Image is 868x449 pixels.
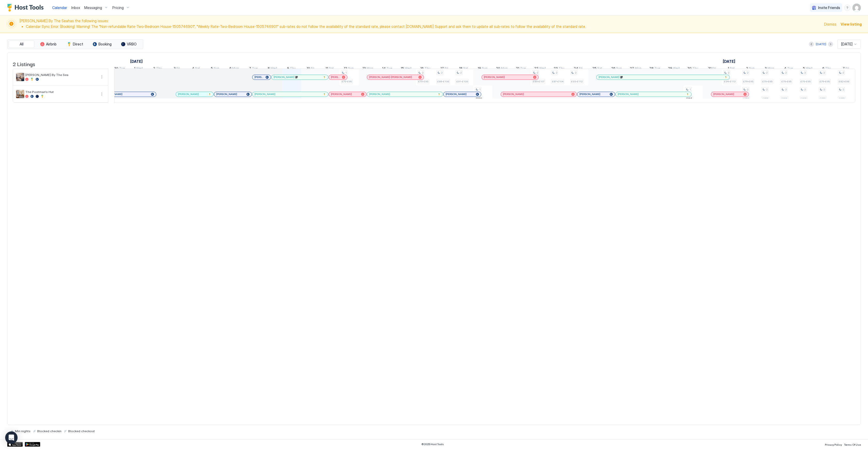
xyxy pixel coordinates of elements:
div: listing image [16,73,24,81]
span: Sat [195,66,200,72]
button: Booking [89,41,115,48]
span: 14 [382,66,386,72]
span: £188 [476,97,482,100]
span: [PERSON_NAME] By The Sea has the following issues: [20,19,821,30]
span: [PERSON_NAME] [274,75,295,79]
span: 2 [460,71,462,74]
button: All [9,41,34,48]
div: View listing [841,21,862,27]
span: 1 [479,88,481,91]
div: Dismiss [824,21,836,27]
span: Mon [367,66,373,72]
span: Thu [156,66,162,72]
span: Fri [176,66,180,72]
span: 2 [804,88,806,91]
span: Fri [311,66,314,72]
a: October 10, 2025 [305,65,316,73]
span: 2 [441,71,443,74]
a: October 24, 2025 [572,65,584,73]
span: 2 [785,88,787,91]
span: Pricing [112,5,124,10]
span: Invite Friends [818,5,840,10]
span: Mon [768,66,774,72]
span: 25 [592,66,596,72]
span: Sun [214,66,219,72]
span: 6 [822,66,824,72]
a: October 14, 2025 [381,65,393,73]
a: Privacy Policy [825,442,842,447]
a: Host Tools Logo [7,4,46,12]
a: Calendar [52,5,67,10]
span: 26 [611,66,615,72]
span: Mon [501,66,508,72]
a: November 4, 2025 [783,65,794,73]
span: 9 [287,66,289,72]
span: Thu [424,66,430,72]
a: Inbox [71,5,80,10]
span: £82-£98 [839,80,849,83]
a: October 4, 2025 [191,65,201,73]
span: [PERSON_NAME] [503,92,524,96]
span: [PERSON_NAME] [331,75,340,79]
span: [PERSON_NAME] [599,75,619,79]
span: Thu [290,66,296,72]
span: [PERSON_NAME] [254,92,275,96]
span: Inbox [71,5,80,10]
span: £79-£95 [762,80,772,83]
span: £89-£107 [533,80,544,83]
span: 13 [362,66,366,72]
a: October 21, 2025 [515,65,527,73]
span: 28 [649,66,654,72]
span: Thu [559,66,564,72]
span: Fri [579,66,583,72]
a: October 17, 2025 [439,65,450,73]
span: [PERSON_NAME] [579,92,600,96]
li: Calendar Sync Error: (Booking) Warning! The "Non-refundable Rate-Two-Bedroom House-1505746901", "... [26,24,821,29]
a: October 9, 2025 [286,65,297,73]
span: 7 [249,66,251,72]
span: 2 [575,71,576,74]
button: VRBO [116,41,142,48]
span: Min nights [15,429,30,433]
a: October 1, 2025 [129,58,144,65]
span: 2 [842,71,844,74]
span: 1 [134,66,135,72]
span: £79-£95 [801,80,811,83]
span: Fri [445,66,448,72]
button: Previous month [809,42,814,47]
span: [PERSON_NAME] [618,92,639,96]
button: More options [99,74,105,80]
span: Sat [597,66,602,72]
span: Calendar [52,5,67,10]
span: 18 [459,66,462,72]
span: Blocked checkin [37,429,61,433]
div: tab-group [7,39,143,49]
span: Booking [98,42,112,47]
span: £155 [781,97,787,100]
span: [PERSON_NAME] [216,92,237,96]
a: November 3, 2025 [763,65,776,73]
span: 27 [630,66,634,72]
span: 2 [823,88,825,91]
span: Direct [73,42,83,47]
span: 6 [229,66,231,72]
a: October 7, 2025 [248,65,259,73]
span: £165 [686,97,692,100]
a: October 15, 2025 [399,65,413,73]
span: All [20,42,24,47]
span: Mon [635,66,641,72]
span: 20 [496,66,500,72]
span: 1 [345,71,347,74]
span: 22 [534,66,538,72]
span: 21 [516,66,519,72]
a: October 25, 2025 [591,65,603,73]
span: £155 [820,97,826,100]
span: Wed [806,66,812,72]
span: 5 [211,66,213,72]
span: The Postman's Hut [25,90,97,94]
span: 31 [708,66,711,72]
span: £88-£106 [437,80,449,83]
span: © 2025 Host Tools [421,443,444,446]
